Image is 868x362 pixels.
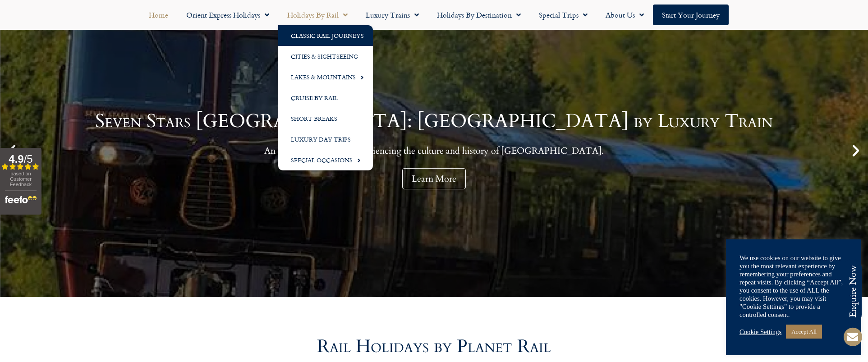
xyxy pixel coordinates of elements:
ul: Holidays by Rail [278,25,373,170]
a: Learn More [402,168,466,189]
a: Holidays by Destination [428,5,530,25]
a: Holidays by Rail [278,5,357,25]
h1: Seven Stars [GEOGRAPHIC_DATA]: [GEOGRAPHIC_DATA] by Luxury Train [95,112,773,131]
p: An incredible journey, experiencing the culture and history of [GEOGRAPHIC_DATA]. [95,145,773,156]
a: Accept All [786,325,822,339]
a: Luxury Trains [357,5,428,25]
a: Special Occasions [278,150,373,170]
nav: Menu [5,5,863,25]
h2: Rail Holidays by Planet Rail [177,338,691,356]
a: Orient Express Holidays [177,5,278,25]
a: About Us [597,5,653,25]
a: Short Breaks [278,108,373,129]
a: Cities & Sightseeing [278,46,373,67]
a: Lakes & Mountains [278,67,373,87]
a: Special Trips [530,5,597,25]
a: Cruise by Rail [278,87,373,108]
a: Luxury Day Trips [278,129,373,150]
a: Home [140,5,177,25]
div: We use cookies on our website to give you the most relevant experience by remembering your prefer... [739,254,848,319]
a: Classic Rail Journeys [278,25,373,46]
a: Start your Journey [653,5,729,25]
div: Next slide [848,143,863,158]
div: Previous slide [5,143,20,158]
a: Cookie Settings [739,328,781,336]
